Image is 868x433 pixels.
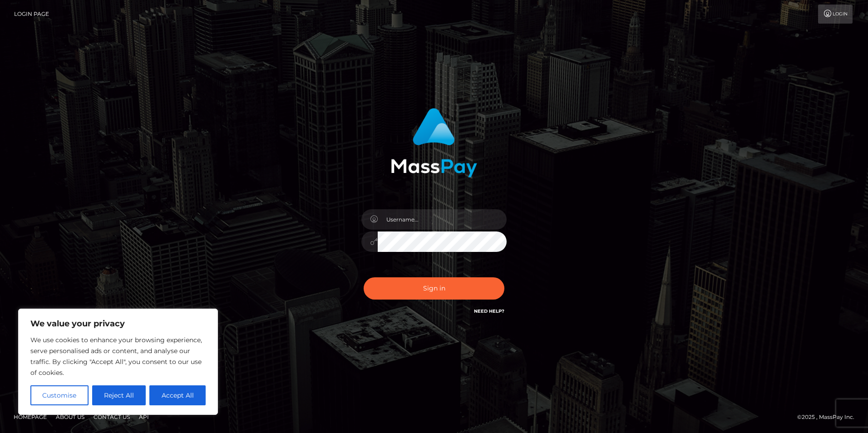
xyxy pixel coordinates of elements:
[30,335,206,378] p: We use cookies to enhance your browsing experience, serve personalised ads or content, and analys...
[30,385,89,405] button: Customise
[14,5,49,24] a: Login Page
[135,410,153,424] a: API
[818,5,853,24] a: Login
[149,385,206,405] button: Accept All
[474,308,504,314] a: Need Help?
[52,410,88,424] a: About Us
[378,209,507,230] input: Username...
[364,277,504,300] button: Sign in
[90,410,133,424] a: Contact Us
[10,410,50,424] a: Homepage
[797,412,861,422] div: © 2025 , MassPay Inc.
[30,318,206,329] p: We value your privacy
[92,385,146,405] button: Reject All
[18,309,218,415] div: We value your privacy
[391,108,477,177] img: MassPay Login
